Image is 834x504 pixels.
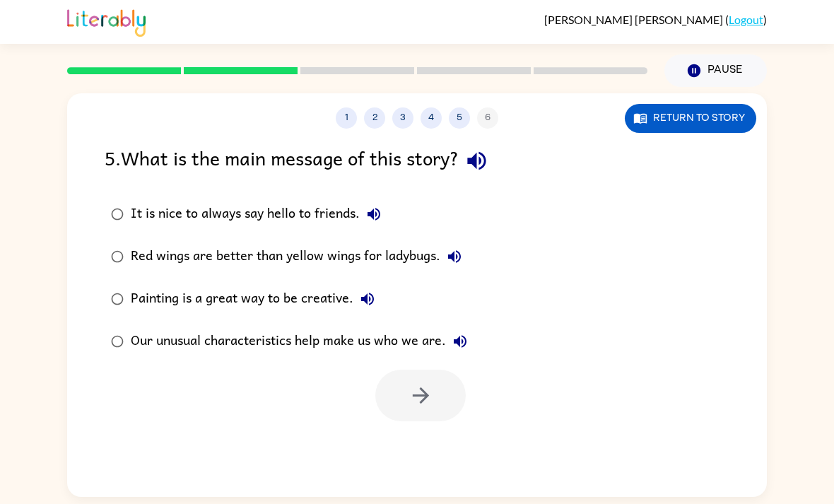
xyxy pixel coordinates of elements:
div: Our unusual characteristics help make us who we are. [131,327,474,356]
div: Red wings are better than yellow wings for ladybugs. [131,242,469,271]
button: Red wings are better than yellow wings for ladybugs. [440,242,469,271]
button: Return to story [625,104,756,133]
button: Our unusual characteristics help make us who we are. [446,327,474,356]
div: 5 . What is the main message of this story? [105,143,729,179]
button: 4 [421,107,442,129]
button: 3 [392,107,413,129]
button: Pause [664,54,767,87]
span: [PERSON_NAME] [PERSON_NAME] [544,13,725,26]
button: 1 [336,107,357,129]
button: 2 [364,107,385,129]
button: 5 [449,107,470,129]
div: ( ) [544,13,767,26]
div: It is nice to always say hello to friends. [131,200,388,228]
a: Logout [729,13,763,26]
img: Literably [67,6,146,37]
button: Painting is a great way to be creative. [353,285,382,313]
button: It is nice to always say hello to friends. [360,200,388,228]
div: Painting is a great way to be creative. [131,285,382,313]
